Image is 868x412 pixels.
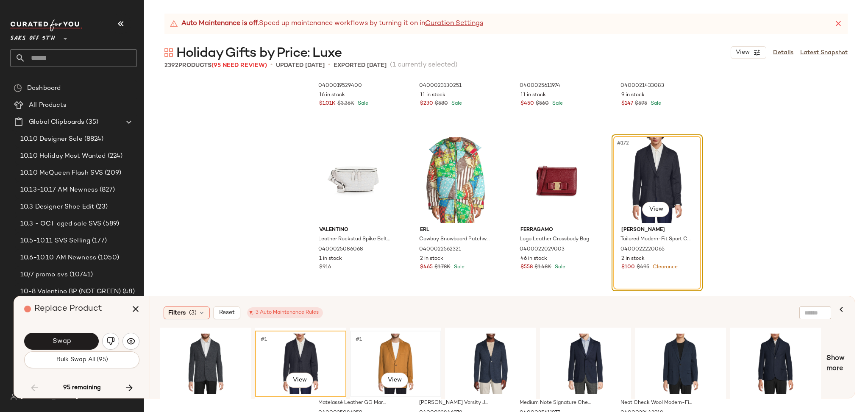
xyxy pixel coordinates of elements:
span: $580 [435,100,448,108]
span: (23) [94,202,108,212]
a: Curation Settings [425,19,483,29]
span: (224) [106,151,123,161]
span: Erl [420,226,492,234]
img: svg%3e [14,84,22,92]
span: [PERSON_NAME] Varsity Jacket [419,399,491,407]
span: (1 currently selected) [390,60,458,70]
span: 11 in stock [420,92,445,99]
span: View [387,377,401,384]
span: 10/7 promo svs [20,270,68,280]
span: View [292,377,306,384]
span: Bulk Swap All (95) [56,356,108,363]
span: 10.3 Designer Shoe Edit [20,202,94,212]
img: svg%3e [10,393,17,400]
span: Matelassé Leather GG Marmont Bucket Bag [318,399,390,407]
img: 0400025086068_WHITE [312,137,398,223]
span: Filters [168,309,186,317]
div: Products [164,61,267,70]
span: 0400019529400 [318,82,362,90]
span: $1.01K [319,100,336,108]
img: 0400017959569_NAVYBLUE [543,334,628,394]
img: 0400022029003 [514,137,599,223]
span: 2 in stock [420,255,443,263]
img: 0400020749823_NAVY [448,334,533,394]
span: 0400023130251 [419,82,462,90]
span: #172 [616,139,631,148]
img: svg%3e [164,48,173,57]
img: svg%3e [127,337,135,345]
span: Medium Note Signature Check Leather Shoulder Bag [520,399,591,407]
strong: Auto Maintenance is off. [181,19,259,29]
button: View [642,202,669,217]
span: Leather Rockstud Spike Belt Bag [318,236,390,243]
span: 10.3 - OCT aged sale SVS [20,219,101,229]
span: (827) [98,185,115,195]
span: Saks OFF 5TH [10,29,55,44]
span: $595 [635,100,647,108]
span: (48) [121,287,135,297]
button: View [381,373,408,388]
span: $916 [319,264,331,271]
span: 10.13-10.17 AM Newness [20,185,98,195]
p: updated [DATE] [276,61,325,70]
span: 1 in stock [319,255,342,263]
span: #1 [260,335,269,344]
span: 10.5-10.11 SVS Selling [20,236,90,246]
img: svg%3e [106,337,115,345]
span: $560 [536,100,549,108]
span: 0400025611974 [520,82,560,90]
span: Show more [826,354,845,374]
span: View [735,49,750,56]
span: $465 [420,264,433,271]
span: (35) [84,117,98,127]
span: 10.10 Holiday Most Wanted [20,151,106,161]
span: Tailored Modern-Fit Sport Coat [620,236,692,243]
span: Swap [52,337,71,345]
span: (209) [103,168,121,178]
a: Details [773,48,793,57]
span: Sale [450,101,462,106]
span: 46 in stock [520,255,547,263]
span: $450 [520,100,534,108]
span: (8824) [83,134,104,144]
span: Sale [452,264,465,270]
span: Reset [219,309,235,316]
span: Dashboard [27,84,61,93]
span: (3) [189,309,197,317]
span: (10741) [68,270,93,280]
span: Sale [551,101,563,106]
span: 10-8 Valentino BP (NOT GREEN) [20,287,121,297]
span: (589) [101,219,119,229]
span: 0400022562321 [419,246,461,253]
img: 0400022562321 [413,137,498,223]
span: 95 remaining [63,384,101,392]
span: $147 [621,100,633,108]
span: Sale [553,264,565,270]
span: All Products [29,100,67,110]
span: 0400021433083 [620,82,664,90]
span: 0400022220065 [620,246,665,253]
span: $1.78K [434,264,451,271]
span: 10.6-10.10 AM Newness [20,253,96,263]
span: Logo Leather Crossbody Bag [520,236,589,243]
span: Neat Check Wool Modern-Fit Sport Coat [620,399,692,407]
span: $1.48K [534,264,551,271]
span: 0400022029003 [520,246,565,253]
img: 0400022220065_MIDNIGHT [258,334,343,394]
span: 10.10 Designer Sale [20,134,83,144]
p: Exported [DATE] [334,61,387,70]
span: (177) [90,236,107,246]
img: cfy_white_logo.C9jOOHJF.svg [10,19,82,31]
button: Swap [24,333,99,350]
img: 0400022175638_BLUE [638,334,723,394]
span: View [648,206,663,213]
span: 9 in stock [621,92,645,99]
img: 0400021814144_CAMEL [353,334,438,394]
span: 16 in stock [319,92,345,99]
a: Latest Snapshot [800,48,848,57]
span: $558 [520,264,533,271]
span: Sale [649,101,661,106]
span: #1 [355,335,364,344]
span: 0400025086068 [318,246,363,253]
span: Global Clipboards [29,117,84,127]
